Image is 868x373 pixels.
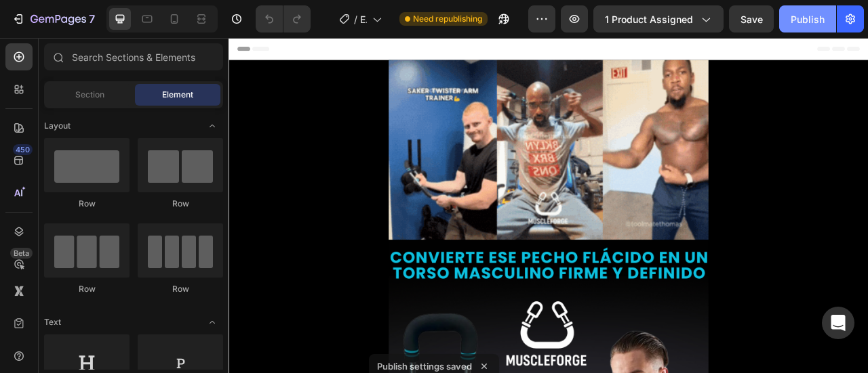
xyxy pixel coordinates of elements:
input: Search Sections & Elements [44,43,223,70]
div: Undo/Redo [256,5,311,32]
button: Publish [779,5,836,32]
button: 7 [5,5,101,32]
iframe: Design area [229,38,868,373]
span: Save [741,14,763,25]
button: 1 product assigned [593,5,724,32]
div: Beta [10,248,33,259]
p: 7 [89,11,95,27]
div: Open Intercom Messenger [822,307,854,339]
span: Element [162,89,193,101]
span: Ejercitador De Pecho [360,12,367,26]
p: Publish settings saved [377,359,472,373]
div: Row [44,283,130,295]
span: Text [44,316,61,328]
button: Save [729,5,774,32]
span: Toggle open [201,115,223,137]
div: Row [138,198,223,210]
div: Publish [791,12,825,26]
div: Row [44,198,130,210]
span: Section [75,89,104,101]
div: 450 [13,144,33,155]
span: / [354,12,357,26]
span: Toggle open [201,311,223,333]
span: Layout [44,120,71,132]
div: Row [138,283,223,295]
span: Need republishing [413,13,482,25]
span: 1 product assigned [605,12,693,26]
